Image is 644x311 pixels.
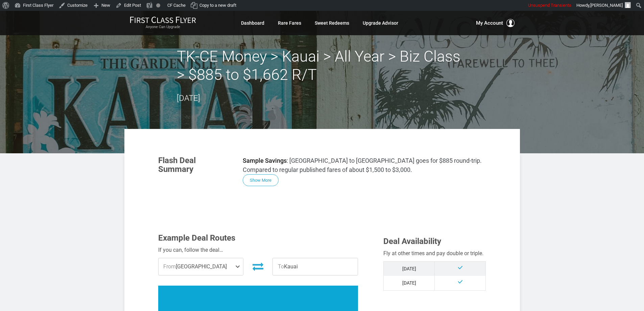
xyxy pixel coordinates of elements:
span: Kauai [273,258,358,275]
a: Rare Fares [278,17,301,29]
a: First Class FlyerAnyone Can Upgrade [130,16,196,30]
div: If you can, follow the deal… [158,246,358,254]
div: Fly at other times and pay double or triple. [383,249,486,258]
a: Dashboard [241,17,264,29]
span: [PERSON_NAME] [590,3,623,8]
h3: Flash Deal Summary [158,156,233,174]
td: [DATE] [384,276,435,290]
a: Upgrade Advisor [363,17,398,29]
button: Invert Route Direction [248,259,267,274]
span: To [278,263,284,270]
time: [DATE] [177,93,200,103]
button: My Account [476,19,515,27]
p: : [GEOGRAPHIC_DATA] to [GEOGRAPHIC_DATA] goes for $885 round-trip. Compared to regular published ... [243,156,486,174]
h2: TK-CE Money > Kauai > All Year > Biz Class > $885 to $1,662 R/T [177,47,468,84]
span: Deal Availability [383,237,441,246]
a: Sweet Redeems [315,17,349,29]
img: First Class Flyer [130,16,196,23]
strong: Sample Savings [243,157,287,164]
span: Example Deal Routes [158,233,235,243]
span: From [163,263,176,270]
button: Show More [243,174,279,186]
span: [GEOGRAPHIC_DATA] [159,258,243,275]
span: My Account [476,19,503,27]
small: Anyone Can Upgrade [130,25,196,29]
td: [DATE] [384,261,435,276]
span: Unsuspend Transients [528,3,571,8]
